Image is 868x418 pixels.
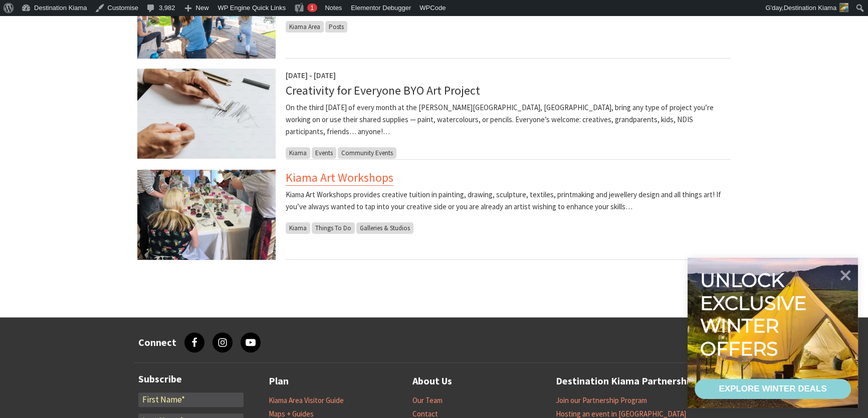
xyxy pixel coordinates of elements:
[269,395,344,405] a: Kiama Area Visitor Guide
[784,4,837,12] span: Destination Kiama
[138,392,244,407] input: First Name*
[286,170,393,186] a: Kiama Art Workshops
[839,3,848,12] img: Untitled-design-1-150x150.jpg
[325,21,347,33] span: Posts
[556,373,695,389] a: Destination Kiama Partnership
[286,102,731,138] p: On the third [DATE] of every month at the [PERSON_NAME][GEOGRAPHIC_DATA], [GEOGRAPHIC_DATA], brin...
[286,189,731,213] p: Kiama Art Workshops provides creative tuition in painting, drawing, sculpture, textiles, printmak...
[556,395,647,405] a: Join our Partnership Program
[310,4,314,12] span: 1
[338,147,396,159] span: Community Events
[269,373,289,389] a: Plan
[700,269,811,360] div: Unlock exclusive winter offers
[137,69,276,159] img: Pencil Drawing
[286,21,324,33] span: Kiama Area
[412,395,443,405] a: Our Team
[138,336,176,348] h3: Connect
[356,222,413,234] span: Galleries & Studios
[286,147,310,159] span: Kiama
[138,373,244,385] h3: Subscribe
[312,147,336,159] span: Events
[412,373,452,389] a: About Us
[286,71,336,80] span: [DATE] - [DATE]
[695,379,851,399] a: EXPLORE WINTER DEALS
[312,222,355,234] span: Things To Do
[286,222,310,234] span: Kiama
[719,379,826,399] div: EXPLORE WINTER DEALS
[286,83,480,98] a: Creativity for Everyone BYO Art Project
